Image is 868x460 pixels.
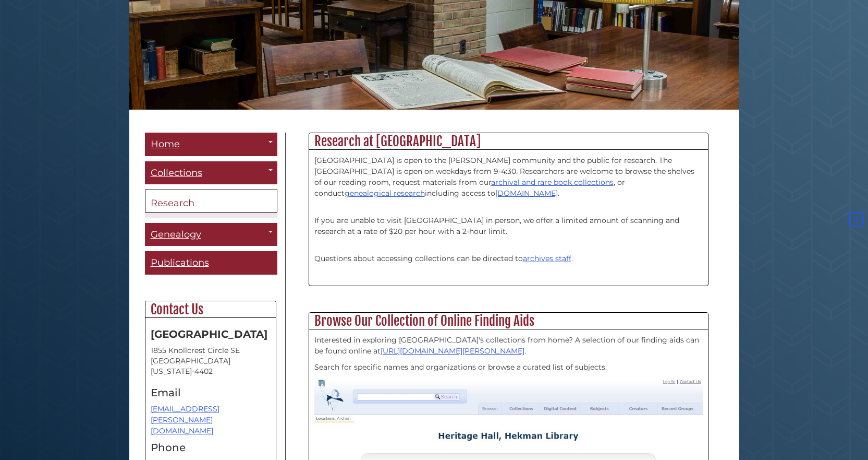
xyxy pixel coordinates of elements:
[151,442,271,453] h4: Phone
[145,251,277,275] a: Publications
[151,229,201,240] span: Genealogy
[309,133,708,150] h2: Research at [GEOGRAPHIC_DATA]
[145,301,276,318] h2: Contact Us
[145,223,277,246] a: Genealogy
[151,345,271,376] address: 1855 Knollcrest Circle SE [GEOGRAPHIC_DATA][US_STATE]-4402
[151,167,202,179] span: Collections
[145,133,277,156] a: Home
[314,335,703,357] p: Interested in exploring [GEOGRAPHIC_DATA]'s collections from home? A selection of our finding aid...
[151,197,194,209] span: Research
[381,346,524,356] a: [URL][DOMAIN_NAME][PERSON_NAME]
[151,404,219,435] a: [EMAIL_ADDRESS][PERSON_NAME][DOMAIN_NAME]
[345,188,425,198] a: genealogical research
[151,257,209,268] span: Publications
[523,254,571,263] a: archives staff
[314,362,703,373] p: Search for specific names and organizations or browse a curated list of subjects.
[314,242,703,275] p: Questions about accessing collections can be directed to .
[846,215,865,225] a: Back to Top
[145,161,277,185] a: Collections
[495,188,558,198] a: [DOMAIN_NAME]
[309,313,708,329] h2: Browse Our Collection of Online Finding Aids
[314,155,703,199] p: [GEOGRAPHIC_DATA] is open to the [PERSON_NAME] community and the public for research. The [GEOGRA...
[151,328,267,340] strong: [GEOGRAPHIC_DATA]
[491,178,614,187] a: archival and rare book collections
[151,387,271,398] h4: Email
[314,204,703,237] p: If you are unable to visit [GEOGRAPHIC_DATA] in person, we offer a limited amount of scanning and...
[145,190,277,213] a: Research
[151,138,180,150] span: Home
